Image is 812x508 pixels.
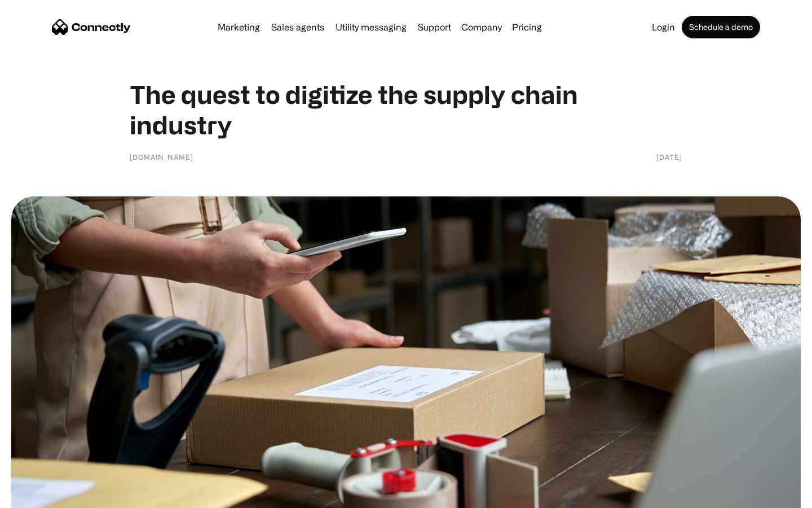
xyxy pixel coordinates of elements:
[11,488,68,504] aside: Language selected: English
[213,23,264,32] a: Marketing
[130,79,682,140] h1: The quest to digitize the supply chain industry
[507,23,546,32] a: Pricing
[331,23,411,32] a: Utility messaging
[267,23,329,32] a: Sales agents
[461,19,502,35] div: Company
[130,151,193,163] div: [DOMAIN_NAME]
[23,488,68,504] ul: Language list
[682,16,760,38] a: Schedule a demo
[647,23,679,32] a: Login
[413,23,456,32] a: Support
[656,151,682,163] div: [DATE]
